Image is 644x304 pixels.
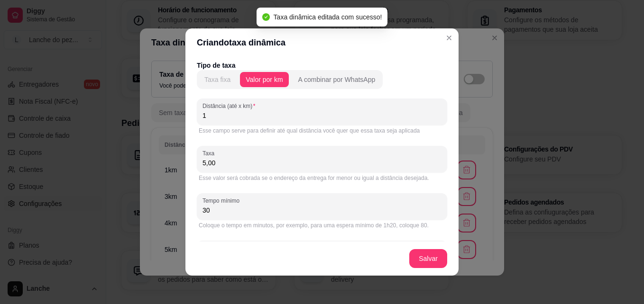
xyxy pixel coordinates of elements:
input: Taxa [202,158,442,168]
p: Tipo de taxa [197,61,447,70]
span: check-circle [262,13,270,21]
div: Valor por km [246,75,283,84]
input: Tempo mínimo [202,206,442,215]
button: Close [442,30,457,45]
div: A combinar por WhatsApp [298,75,376,84]
button: Salvar [409,249,447,268]
label: Distância (até x km) [202,102,258,110]
div: Esse campo serve para definir até qual distância você quer que essa taxa seja aplicada [199,127,445,134]
input: Distância (até x km) [202,111,442,120]
label: Taxa [202,149,218,157]
span: Taxa dinâmica editada com sucesso! [274,13,382,21]
div: Coloque o tempo em minutos, por exemplo, para uma espera mínimo de 1h20, coloque 80. [199,222,445,229]
div: Taxa fixa [204,75,230,84]
div: Esse valor será cobrada se o endereço da entrega for menor ou igual a distância desejada. [199,174,445,182]
header: Criando taxa dinâmica [185,28,459,57]
label: Tempo mínimo [202,197,243,205]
